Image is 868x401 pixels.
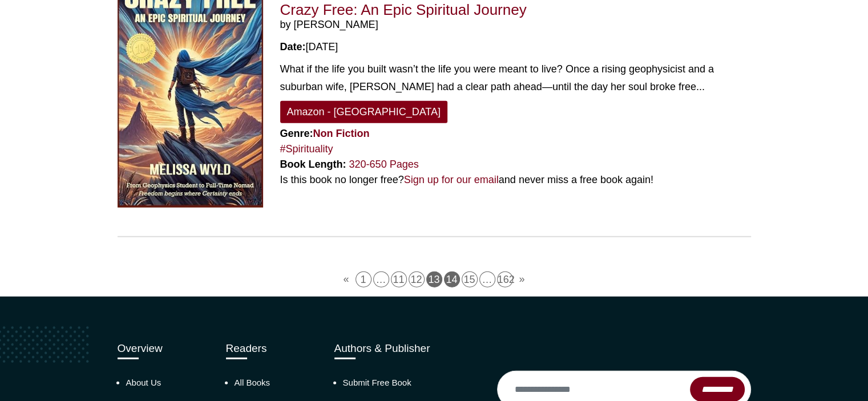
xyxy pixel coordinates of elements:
a: Non Fiction [313,128,370,139]
span: … [479,272,495,287]
a: Crazy Free: An Epic Spiritual Journey [280,1,527,18]
strong: Book Length: [280,159,346,170]
a: #Spirituality [280,143,333,155]
a: Submit Free Book [343,378,411,387]
span: … [373,272,389,287]
span: by [PERSON_NAME] [280,19,751,31]
h3: Readers [226,342,317,355]
a: » [515,272,530,287]
a: Sign up for our email [404,174,499,185]
a: 15 [462,272,478,287]
a: 11 [391,272,407,287]
a: Amazon - [GEOGRAPHIC_DATA] [280,101,447,123]
strong: Genre: [280,128,370,139]
a: About Us [126,378,162,387]
a: 320-650 Pages [349,159,419,170]
span: 13 [426,272,442,287]
div: [DATE] [280,39,751,55]
a: 1 [356,272,372,287]
div: Is this book no longer free? and never miss a free book again! [280,172,751,188]
h3: Authors & Publisher [334,342,480,355]
a: 162 [497,272,513,287]
a: « [338,272,353,287]
a: 12 [409,272,425,287]
h3: Overview [118,342,209,355]
a: 14 [444,272,460,287]
a: All Books [235,378,271,387]
div: What if the life you built wasn’t the life you were meant to live? Once a rising geophysicist and... [280,60,751,95]
strong: Date: [280,41,306,52]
